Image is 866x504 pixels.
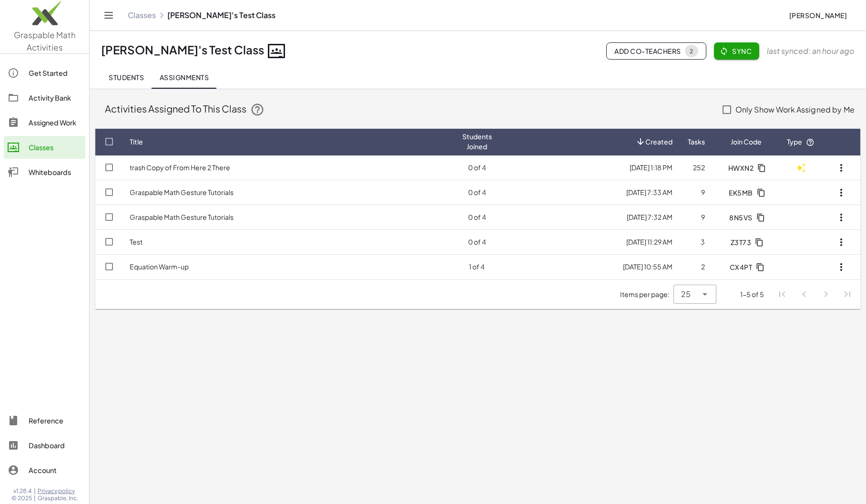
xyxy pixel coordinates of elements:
div: Activities Assigned To This Class [105,102,713,117]
td: 1 of 4 [455,255,499,279]
span: Created [645,137,672,147]
div: Reference [29,415,82,426]
td: [DATE] 11:29 AM [499,230,680,255]
div: Dashboard [29,440,82,451]
td: 9 [680,205,713,230]
span: 25 [681,288,691,300]
button: [PERSON_NAME] [781,7,855,24]
a: Assigned Work [4,111,85,134]
div: Account [29,464,82,476]
div: 1-5 of 5 [740,289,764,299]
span: | [34,494,36,502]
span: Title [130,137,143,147]
a: Test [130,237,143,246]
span: 8N5VS [729,213,753,222]
div: [PERSON_NAME]'s Test Class [101,42,285,60]
span: [PERSON_NAME] [789,11,847,20]
span: last synced: an hour ago [767,45,855,57]
a: Classes [4,136,85,159]
span: Items per page: [620,289,673,299]
span: | [34,487,36,495]
button: Sync [714,42,759,60]
button: 8N5VS [722,209,771,226]
span: EK5MB [729,188,753,197]
label: Only Show Work Assigned by Me [735,98,855,121]
a: Equation Warm-up [130,262,189,271]
button: CX4PT [722,258,770,276]
a: Activity Bank [4,86,85,109]
div: Assigned Work [29,117,82,128]
td: [DATE] 1:18 PM [499,155,680,180]
a: trash Copy of From Here 2 There [130,163,230,172]
span: HWXN2 [728,164,754,172]
td: [DATE] 7:32 AM [499,205,680,230]
span: Graspable, Inc. [38,494,78,502]
a: Whiteboards [4,161,85,184]
span: Graspable Math Activities [14,30,76,52]
span: Students Joined [462,132,492,152]
td: 0 of 4 [455,230,499,255]
a: Graspable Math Gesture Tutorials [130,213,234,221]
a: Get Started [4,62,85,84]
span: CX4PT [729,263,752,271]
span: Students [109,73,144,82]
td: 0 of 4 [455,180,499,205]
td: 2 [680,255,713,279]
td: 9 [680,180,713,205]
td: 3 [680,230,713,255]
div: Classes [29,142,82,153]
span: Add Co-Teachers [614,45,698,57]
div: 2 [690,48,693,55]
button: Z3T73 [723,234,769,251]
a: Dashboard [4,434,85,457]
span: © 2025 [11,494,32,502]
a: Privacy policy [38,487,78,495]
a: Reference [4,409,85,432]
nav: Pagination Navigation [772,284,858,306]
a: Account [4,459,85,482]
a: Graspable Math Gesture Tutorials [130,188,234,196]
span: v1.28.4 [13,487,32,495]
button: EK5MB [721,184,771,201]
td: [DATE] 7:33 AM [499,180,680,205]
span: Assignments [159,73,209,82]
div: Activity Bank [29,92,82,103]
td: 252 [680,155,713,180]
span: Tasks [688,137,705,147]
span: Join Code [731,137,762,147]
span: Z3T73 [730,238,751,247]
span: Type [787,137,815,146]
button: Toggle navigation [101,8,116,23]
button: Add Co-Teachers2 [606,42,706,60]
td: 0 of 4 [455,155,499,180]
a: Classes [128,10,156,20]
span: Sync [722,47,752,55]
td: [DATE] 10:55 AM [499,255,680,279]
td: 0 of 4 [455,205,499,230]
div: Whiteboards [29,166,82,178]
button: HWXN2 [720,159,772,176]
div: Get Started [29,67,82,79]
